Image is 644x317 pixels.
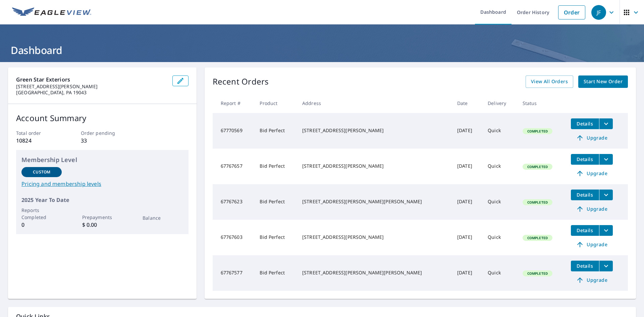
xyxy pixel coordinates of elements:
[578,75,628,88] a: Start New Order
[571,239,613,250] a: Upgrade
[531,77,568,86] span: View All Orders
[571,275,613,285] a: Upgrade
[82,214,122,221] p: Prepayments
[571,154,599,165] button: detailsBtn-67767657
[213,184,255,220] td: 67767623
[571,261,599,271] button: detailsBtn-67767577
[523,129,552,134] span: Completed
[452,184,482,220] td: [DATE]
[452,149,482,184] td: [DATE]
[33,169,50,175] p: Custom
[452,93,482,113] th: Date
[482,220,517,255] td: Quick
[82,221,122,229] p: $ 0.00
[21,221,62,229] p: 0
[482,113,517,149] td: Quick
[254,93,297,113] th: Product
[254,113,297,149] td: Bid Perfect
[8,43,636,57] h1: Dashboard
[16,112,189,124] p: Account Summary
[523,271,552,276] span: Completed
[302,198,446,205] div: [STREET_ADDRESS][PERSON_NAME][PERSON_NAME]
[16,137,59,145] p: 10824
[213,220,255,255] td: 67767603
[599,225,613,236] button: filesDropdownBtn-67767603
[81,129,124,137] p: Order pending
[213,149,255,184] td: 67767657
[213,75,269,88] p: Recent Orders
[591,5,606,20] div: JF
[297,93,452,113] th: Address
[571,225,599,236] button: detailsBtn-67767603
[575,227,595,233] span: Details
[302,269,446,276] div: [STREET_ADDRESS][PERSON_NAME][PERSON_NAME]
[254,255,297,291] td: Bid Perfect
[575,169,609,177] span: Upgrade
[482,93,517,113] th: Delivery
[575,276,609,284] span: Upgrade
[575,156,595,162] span: Details
[523,164,552,169] span: Completed
[213,255,255,291] td: 67767577
[254,149,297,184] td: Bid Perfect
[21,155,183,164] p: Membership Level
[599,118,613,129] button: filesDropdownBtn-67770569
[12,7,91,17] img: EV Logo
[21,196,183,204] p: 2025 Year To Date
[571,190,599,200] button: detailsBtn-67767623
[584,77,623,86] span: Start New Order
[575,120,595,127] span: Details
[213,113,255,149] td: 67770569
[575,134,609,142] span: Upgrade
[81,137,124,145] p: 33
[16,90,167,96] p: [GEOGRAPHIC_DATA], PA 19043
[254,184,297,220] td: Bid Perfect
[523,200,552,205] span: Completed
[482,184,517,220] td: Quick
[575,192,595,198] span: Details
[452,255,482,291] td: [DATE]
[213,93,255,113] th: Report #
[16,84,167,90] p: [STREET_ADDRESS][PERSON_NAME]
[16,75,167,84] p: Green Star Exteriors
[452,113,482,149] td: [DATE]
[575,263,595,269] span: Details
[143,214,183,221] p: Balance
[575,205,609,213] span: Upgrade
[302,234,446,241] div: [STREET_ADDRESS][PERSON_NAME]
[254,220,297,255] td: Bid Perfect
[599,190,613,200] button: filesDropdownBtn-67767623
[571,204,613,214] a: Upgrade
[482,255,517,291] td: Quick
[302,163,446,169] div: [STREET_ADDRESS][PERSON_NAME]
[599,154,613,165] button: filesDropdownBtn-67767657
[571,118,599,129] button: detailsBtn-67770569
[558,5,585,19] a: Order
[523,235,552,240] span: Completed
[21,207,62,221] p: Reports Completed
[482,149,517,184] td: Quick
[452,220,482,255] td: [DATE]
[571,168,613,179] a: Upgrade
[517,93,566,113] th: Status
[571,133,613,143] a: Upgrade
[526,75,573,88] a: View All Orders
[21,180,183,188] a: Pricing and membership levels
[302,127,446,134] div: [STREET_ADDRESS][PERSON_NAME]
[16,129,59,137] p: Total order
[599,261,613,271] button: filesDropdownBtn-67767577
[575,241,609,249] span: Upgrade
